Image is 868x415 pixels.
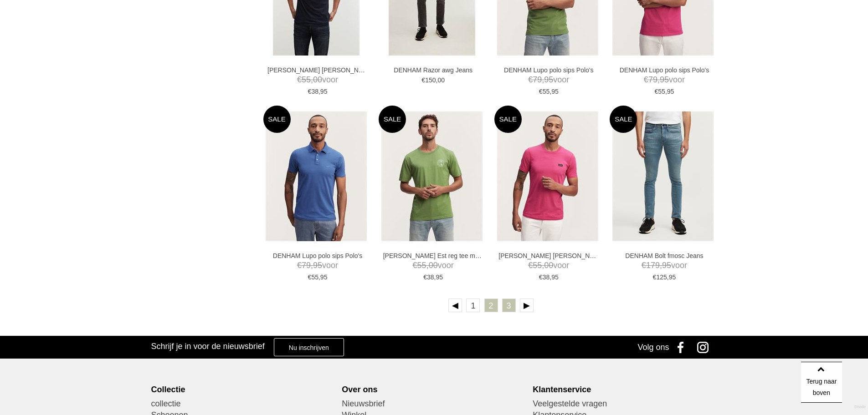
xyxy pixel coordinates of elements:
div: Volg ons [637,336,669,359]
span: voor [614,74,714,86]
span: € [423,273,427,281]
a: Veelgestelde vragen [533,398,717,410]
a: [PERSON_NAME] Est reg tee moj T-shirts [383,252,483,260]
span: 95 [320,88,328,95]
h3: Schrijf je in voor de nieuwsbrief [151,341,265,351]
a: 2 [484,299,498,312]
span: 95 [551,88,559,95]
span: voor [614,260,714,271]
span: € [308,273,312,281]
span: 55 [302,75,311,84]
div: Klantenservice [533,385,717,395]
a: collectie [151,398,335,410]
span: , [667,273,669,281]
span: 95 [551,273,559,281]
span: 95 [667,88,674,95]
span: € [297,261,302,270]
span: voor [498,74,599,86]
span: 125 [656,273,667,281]
span: 55 [658,88,665,95]
a: DENHAM Lupo polo sips Polo's [267,252,368,260]
span: 179 [646,261,660,270]
span: € [539,273,543,281]
span: € [297,75,302,84]
span: 00 [313,75,322,84]
span: 95 [320,273,328,281]
a: DENHAM Lupo polo sips Polo's [614,66,714,74]
span: 55 [417,261,426,270]
span: € [413,261,417,270]
span: , [542,75,544,84]
div: Collectie [151,385,335,395]
span: , [542,261,544,270]
span: 150 [425,76,436,84]
span: 79 [302,261,311,270]
span: , [311,75,313,84]
span: € [421,76,425,84]
span: 38 [543,273,550,281]
a: Nieuwsbrief [342,398,526,410]
div: Over ons [342,385,526,395]
span: 00 [544,261,553,270]
a: 3 [502,299,516,312]
span: € [308,88,312,95]
span: 38 [427,273,434,281]
span: € [653,273,657,281]
span: , [550,88,551,95]
span: € [528,75,533,84]
img: DENHAM Est reg tee moj T-shirts [381,111,483,241]
a: Divide [854,401,866,413]
span: € [644,75,648,84]
a: 1 [466,299,480,312]
a: Instagram [694,336,717,359]
span: 95 [660,75,669,84]
a: Terug naar boven [801,362,842,403]
a: Nu inschrijven [274,338,344,356]
span: , [657,75,660,84]
span: 55 [311,273,318,281]
span: voor [267,260,368,271]
span: , [426,261,429,270]
a: [PERSON_NAME] [PERSON_NAME] slim tee moj T-shirts [267,66,368,74]
span: 55 [543,88,550,95]
span: 00 [437,76,445,84]
img: DENHAM Denham slim tee moj T-shirts [497,111,598,241]
span: voor [383,260,483,271]
span: , [660,261,662,270]
span: € [655,88,658,95]
span: 95 [313,261,322,270]
span: , [436,76,437,84]
span: , [550,273,551,281]
span: , [311,261,313,270]
span: 79 [648,75,657,84]
a: DENHAM Razor awg Jeans [383,66,483,74]
span: , [434,273,436,281]
span: 95 [662,261,671,270]
span: , [318,273,320,281]
span: 95 [436,273,443,281]
span: € [642,261,646,270]
span: € [528,261,533,270]
a: DENHAM Lupo polo sips Polo's [498,66,599,74]
span: , [665,88,667,95]
span: voor [498,260,599,271]
span: 55 [533,261,542,270]
a: [PERSON_NAME] [PERSON_NAME] slim tee moj T-shirts [498,252,599,260]
span: 79 [533,75,542,84]
span: 00 [429,261,438,270]
img: DENHAM Bolt fmosc Jeans [612,111,714,241]
span: € [539,88,543,95]
span: voor [267,74,368,86]
span: , [318,88,320,95]
span: 38 [311,88,318,95]
a: DENHAM Bolt fmosc Jeans [614,252,714,260]
span: 95 [544,75,553,84]
a: Facebook [671,336,694,359]
img: DENHAM Lupo polo sips Polo's [266,111,367,241]
span: 95 [669,273,676,281]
